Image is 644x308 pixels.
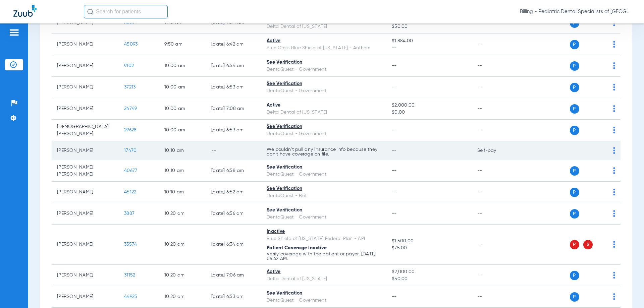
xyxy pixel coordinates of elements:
[570,166,579,176] span: P
[472,77,517,98] td: --
[392,190,397,194] span: --
[267,235,381,242] div: Blue Shield of [US_STATE] Federal Plan - API
[392,102,466,109] span: $2,000.00
[267,130,381,137] div: DentaQuest - Government
[206,98,261,120] td: [DATE] 7:08 AM
[570,188,579,197] span: P
[613,84,615,90] img: group-dot-blue.svg
[267,102,381,109] div: Active
[206,120,261,141] td: [DATE] 6:53 AM
[206,55,261,77] td: [DATE] 6:54 AM
[267,185,381,192] div: See Verification
[613,105,615,112] img: group-dot-blue.svg
[392,168,397,173] span: --
[267,171,381,178] div: DentaQuest - Government
[613,147,615,154] img: group-dot-blue.svg
[206,225,261,265] td: [DATE] 6:34 AM
[392,23,466,30] span: $50.00
[472,55,517,77] td: --
[52,120,119,141] td: [DEMOGRAPHIC_DATA][PERSON_NAME]
[267,214,381,221] div: DentaQuest - Government
[267,59,381,66] div: See Verification
[392,211,397,216] span: --
[267,23,381,30] div: Delta Dental of [US_STATE]
[392,268,466,275] span: $2,000.00
[613,127,615,133] img: group-dot-blue.svg
[124,190,136,194] span: 45122
[206,34,261,55] td: [DATE] 6:42 AM
[124,294,137,299] span: 44925
[520,8,631,15] span: Billing - Pediatric Dental Specialists of [GEOGRAPHIC_DATA][US_STATE]
[159,77,206,98] td: 10:00 AM
[52,225,119,265] td: [PERSON_NAME]
[472,34,517,55] td: --
[267,228,381,235] div: Inactive
[124,168,137,173] span: 40677
[570,292,579,302] span: P
[613,241,615,248] img: group-dot-blue.svg
[613,272,615,279] img: group-dot-blue.svg
[124,106,137,111] span: 24749
[52,265,119,286] td: [PERSON_NAME]
[472,141,517,160] td: Self-pay
[52,160,119,182] td: [PERSON_NAME] [PERSON_NAME]
[159,203,206,225] td: 10:20 AM
[159,55,206,77] td: 10:00 AM
[392,45,466,52] span: --
[267,252,381,261] p: Verify coverage with the patient or payer. [DATE] 06:42 AM.
[267,66,381,73] div: DentaQuest - Government
[9,28,19,37] img: hamburger-icon
[613,210,615,217] img: group-dot-blue.svg
[159,265,206,286] td: 10:20 AM
[159,34,206,55] td: 9:50 AM
[570,40,579,49] span: P
[206,286,261,308] td: [DATE] 6:53 AM
[472,203,517,225] td: --
[159,160,206,182] td: 10:10 AM
[472,160,517,182] td: --
[52,286,119,308] td: [PERSON_NAME]
[267,87,381,95] div: DentaQuest - Government
[124,242,137,247] span: 33574
[124,42,138,47] span: 45093
[206,77,261,98] td: [DATE] 6:53 AM
[267,275,381,283] div: Delta Dental of [US_STATE]
[392,275,466,283] span: $50.00
[267,192,381,199] div: DentaQuest - Bot
[267,297,381,304] div: DentaQuest - Government
[52,98,119,120] td: [PERSON_NAME]
[570,83,579,92] span: P
[267,290,381,297] div: See Verification
[52,141,119,160] td: [PERSON_NAME]
[124,63,134,68] span: 9102
[472,120,517,141] td: --
[206,182,261,203] td: [DATE] 6:52 AM
[13,5,37,17] img: Zuub Logo
[206,141,261,160] td: --
[52,77,119,98] td: [PERSON_NAME]
[583,240,593,249] span: S
[52,182,119,203] td: [PERSON_NAME]
[570,61,579,71] span: P
[87,9,93,15] img: Search Icon
[392,294,397,299] span: --
[610,276,644,308] div: Chat Widget
[52,203,119,225] td: [PERSON_NAME]
[392,85,397,89] span: --
[267,246,327,250] span: Patient Coverage Inactive
[267,268,381,275] div: Active
[159,120,206,141] td: 10:00 AM
[206,203,261,225] td: [DATE] 6:56 AM
[472,225,517,265] td: --
[159,286,206,308] td: 10:20 AM
[613,189,615,195] img: group-dot-blue.svg
[267,80,381,87] div: See Verification
[570,240,579,249] span: P
[392,63,397,68] span: --
[159,225,206,265] td: 10:20 AM
[613,62,615,69] img: group-dot-blue.svg
[570,104,579,114] span: P
[267,207,381,214] div: See Verification
[267,147,381,157] p: We couldn’t pull any insurance info because they don’t have coverage on file.
[267,45,381,52] div: Blue Cross Blue Shield of [US_STATE] - Anthem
